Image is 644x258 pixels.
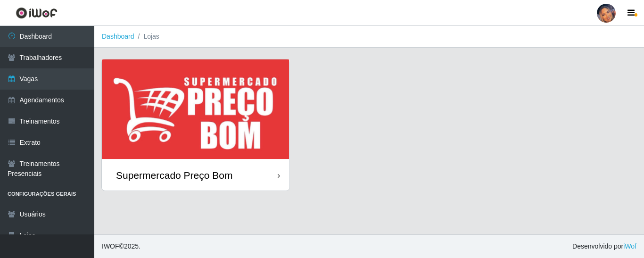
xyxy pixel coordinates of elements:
[623,242,636,250] a: iWof
[102,242,119,250] span: IWOF
[102,59,289,160] img: cardImg
[16,7,58,19] img: CoreUI Logo
[102,33,134,40] a: Dashboard
[116,169,232,181] div: Supermercado Preço Bom
[102,241,140,251] span: © 2025 .
[94,26,644,48] nav: breadcrumb
[102,59,289,191] a: Supermercado Preço Bom
[134,32,159,42] li: Lojas
[572,241,636,251] span: Desenvolvido por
